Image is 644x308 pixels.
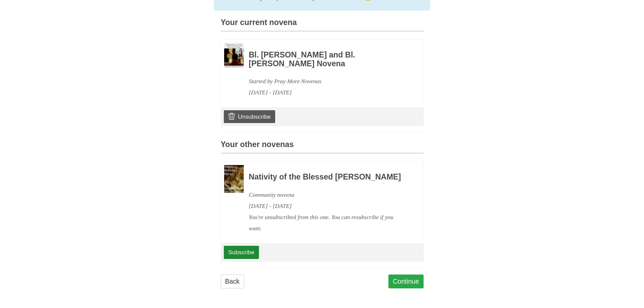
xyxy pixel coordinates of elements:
[224,43,244,68] img: Novena image
[224,246,259,259] a: Subscribe
[224,110,275,123] a: Unsubscribe
[221,140,424,153] h3: Your other novenas
[224,165,244,193] img: Novena image
[249,51,405,68] h3: Bl. [PERSON_NAME] and Bl. [PERSON_NAME] Novena
[249,200,405,212] div: [DATE] - [DATE]
[249,212,405,234] div: You're unsubscribed from this one. You can resubscribe if you want.
[249,173,405,182] h3: Nativity of the Blessed [PERSON_NAME]
[249,87,405,98] div: [DATE] - [DATE]
[249,189,405,200] div: Community novena
[249,76,405,87] div: Started by Pray More Novenas
[221,275,244,288] a: Back
[388,275,424,288] a: Continue
[221,18,424,31] h3: Your current novena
